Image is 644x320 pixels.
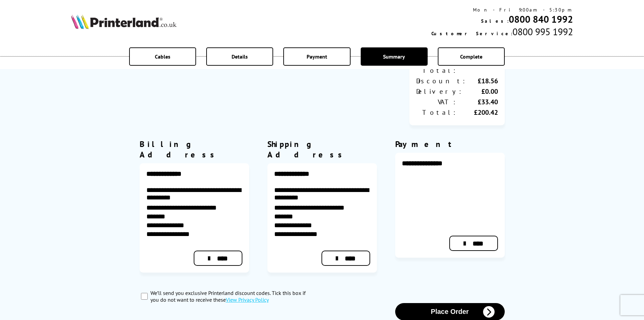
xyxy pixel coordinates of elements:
div: Discount: [416,77,467,85]
div: Mon - Fri 9:00am - 5:30pm [431,7,573,13]
span: 0800 995 1992 [512,25,573,38]
div: £33.40 [457,98,498,106]
div: Total: [416,108,457,117]
span: Payment [307,53,327,60]
div: £200.42 [457,108,498,117]
a: 0800 840 1992 [509,13,573,25]
div: Billing Address [140,139,249,160]
span: Details [232,53,248,60]
span: Customer Service: [431,30,512,37]
div: Delivery: [416,87,463,96]
a: modal_privacy [226,296,269,303]
div: VAT: [416,98,457,106]
div: £0.00 [463,87,498,96]
span: Sales: [481,18,509,24]
span: Complete [460,53,482,60]
div: Payment [395,139,505,149]
label: We’ll send you exclusive Printerland discount codes. Tick this box if you do not want to receive ... [150,290,315,303]
div: £18.56 [467,77,498,85]
span: Cables [155,53,170,60]
div: Shipping Address [267,139,377,160]
span: Summary [383,53,405,60]
img: Printerland Logo [71,14,176,29]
